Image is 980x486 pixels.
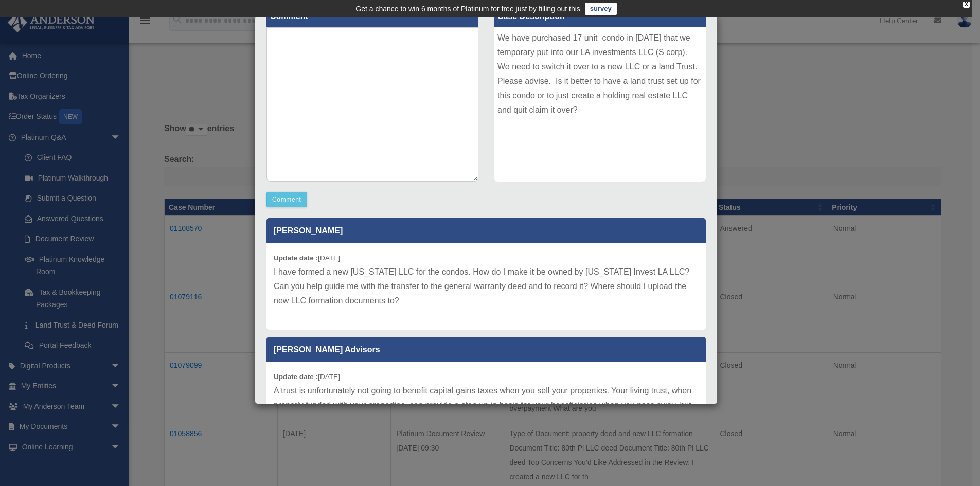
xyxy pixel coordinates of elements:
[494,27,706,182] div: We have purchased 17 unit condo in [DATE] that we temporary put into our LA investments LLC (S co...
[963,2,970,8] div: close
[274,373,340,381] small: [DATE]
[266,337,706,362] p: [PERSON_NAME] Advisors
[266,218,706,243] p: [PERSON_NAME]
[274,254,318,262] b: Update date :
[355,3,580,15] div: Get a chance to win 6 months of Platinum for free just by filling out this
[274,254,340,262] small: [DATE]
[274,373,318,381] b: Update date :
[585,3,617,15] a: survey
[274,384,699,427] p: A trust is unfortunately not going to benefit capital gains taxes when you sell your properties. ...
[274,265,699,308] p: I have formed a new [US_STATE] LLC for the condos. How do I make it be owned by [US_STATE] Invest...
[266,192,307,207] button: Comment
